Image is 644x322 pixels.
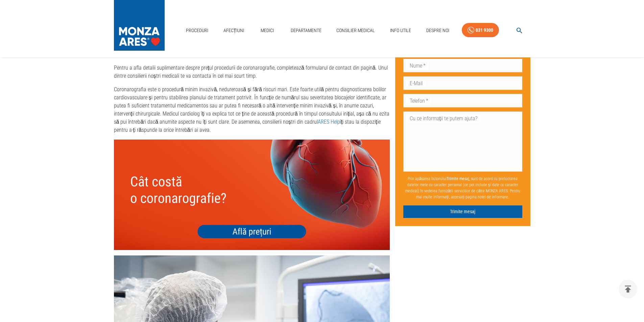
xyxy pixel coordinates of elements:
[318,119,340,125] a: ARES Help
[403,173,522,203] p: Prin apăsarea butonului , sunt de acord cu prelucrarea datelor mele cu caracter personal (ce pot ...
[288,24,324,38] a: Departamente
[114,85,390,134] p: Coronarografia este o procedură minim invazivă, nedureroasă și fără riscuri mari. Este foarte uti...
[403,205,522,218] button: Trimite mesaj
[476,26,493,34] div: 031 9300
[183,24,211,38] a: Proceduri
[257,24,278,38] a: Medici
[387,24,414,38] a: Info Utile
[447,176,469,181] b: Trimite mesaj
[619,280,637,298] button: delete
[221,24,247,38] a: Afecțiuni
[114,140,390,250] img: Pret coronarografie
[334,24,378,38] a: Consilier Medical
[114,64,390,80] p: Pentru a afla detalii suplimentare despre prețul procedurii de coronarografie, completează formul...
[462,23,499,38] a: 031 9300
[424,24,452,38] a: Despre Noi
